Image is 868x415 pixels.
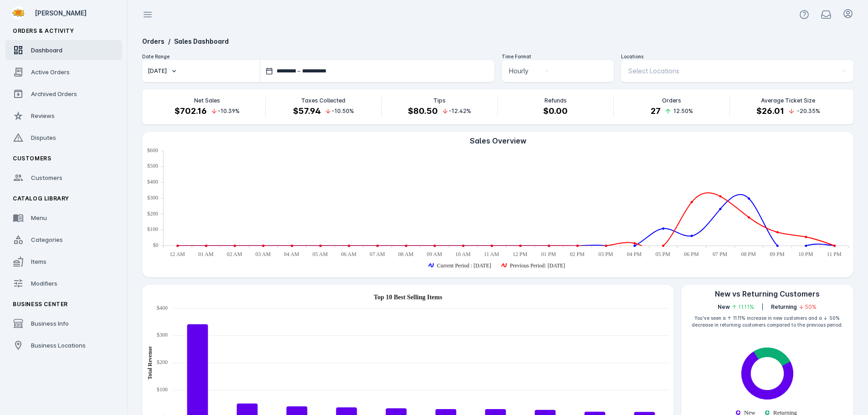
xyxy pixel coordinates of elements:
ellipse: Thu Sep 04 2025 17:00:00 GMT-0500 (Central Daylight Time): 0, Previous Period: Aug 28 [663,245,664,246]
ellipse: Thu Sep 04 2025 09:00:00 GMT-0500 (Central Daylight Time): 0, Previous Period: Aug 28 [434,245,436,246]
text: $400 [157,305,168,311]
ellipse: Thu Sep 04 2025 10:00:00 GMT-0500 (Central Daylight Time): 0, Previous Period: Aug 28 [462,245,464,246]
span: Archived Orders [31,90,77,97]
text: $300 [147,195,158,201]
div: Sales Overview [142,135,853,146]
span: Select Locations [628,66,679,77]
span: / [168,37,170,45]
text: $0 [153,242,159,248]
text: Total Revenue [147,346,153,379]
span: Disputes [31,134,56,141]
path: New: 74.07%. Fulfillment Type Stats [741,352,793,400]
span: ↑ 11.11% [732,303,754,311]
g: Current Period : Sep 04 series is showing, press enter to hide the Current Period : Sep 04 series [429,262,491,269]
span: Orders & Activity [13,27,74,34]
a: Customers [5,168,122,188]
span: Business Locations [31,342,86,349]
h4: $702.16 [175,105,207,117]
div: Locations [621,53,853,60]
g: Previous Period: Aug 28 series is showing, press enter to hide the Previous Period: Aug 28 series [502,262,565,269]
text: 11 AM [484,251,499,257]
text: Previous Period: [DATE] [510,262,565,269]
text: 05 PM [656,251,671,257]
div: New vs Returning Customers [681,288,853,299]
text: Top 10 Best Selling Items [374,294,442,301]
ellipse: Thu Sep 04 2025 22:00:00 GMT-0500 (Central Daylight Time): 55.75, Previous Period: Aug 28 [805,236,806,238]
text: 06 PM [684,251,699,257]
span: -20.35% [797,107,820,115]
span: -10.39% [218,107,240,115]
a: Modifiers [5,273,122,293]
span: Customers [31,174,62,181]
ellipse: Thu Sep 04 2025 13:00:00 GMT-0500 (Central Daylight Time): 0, Previous Period: Aug 28 [548,245,550,246]
a: Menu [5,208,122,228]
ellipse: Thu Sep 04 2025 08:00:00 GMT-0500 (Central Daylight Time): 0, Previous Period: Aug 28 [406,245,407,246]
p: Net Sales [194,97,220,105]
ellipse: Thu Sep 04 2025 15:00:00 GMT-0500 (Central Daylight Time): 0, Previous Period: Aug 28 [606,245,607,246]
text: 12 PM [513,251,528,257]
div: Time Format [502,53,614,60]
span: -12.42% [449,107,471,115]
ellipse: Thu Sep 04 2025 00:00:00 GMT-0500 (Central Daylight Time): 0, Previous Period: Aug 28 [177,245,178,246]
a: Business Info [5,313,122,333]
span: -10.50% [332,107,354,115]
text: $100 [157,386,168,393]
ellipse: Thu Sep 04 2025 16:00:00 GMT-0500 (Central Daylight Time): 0, Current Period : Sep 04 [634,245,635,246]
a: Active Orders [5,62,122,82]
text: 11 PM [827,251,842,257]
a: Items [5,251,122,272]
ellipse: Thu Sep 04 2025 21:00:00 GMT-0500 (Central Daylight Time): 0, Current Period : Sep 04 [777,245,778,246]
span: Hourly [509,66,529,77]
text: 12 AM [169,251,185,257]
ejs-chart: . Syncfusion interactive chart. [142,146,853,277]
text: 08 PM [741,251,756,257]
text: 08 AM [398,251,414,257]
text: 02 PM [570,251,585,257]
div: [PERSON_NAME] [35,8,118,18]
ellipse: Thu Sep 04 2025 06:00:00 GMT-0500 (Central Daylight Time): 0, Previous Period: Aug 28 [348,245,349,246]
ellipse: Thu Sep 04 2025 17:00:00 GMT-0500 (Central Daylight Time): 108.8, Current Period : Sep 04 [663,228,664,229]
text: 03 PM [598,251,613,257]
text: $100 [147,226,158,232]
ellipse: Thu Sep 04 2025 14:00:00 GMT-0500 (Central Daylight Time): 0, Previous Period: Aug 28 [577,245,578,246]
div: [DATE] [148,67,167,75]
ellipse: Thu Sep 04 2025 07:00:00 GMT-0500 (Central Daylight Time): 0, Previous Period: Aug 28 [377,245,378,246]
h4: $80.50 [408,105,438,117]
a: Categories [5,230,122,250]
ellipse: Thu Sep 04 2025 01:00:00 GMT-0500 (Central Daylight Time): 0, Previous Period: Aug 28 [205,245,207,246]
div: | [761,303,764,311]
text: 09 AM [427,251,442,257]
a: Orders [142,37,164,45]
span: Dashboard [31,46,62,54]
ellipse: Thu Sep 04 2025 19:00:00 GMT-0500 (Central Daylight Time): 312.18, Previous Period: Aug 28 [719,196,721,197]
a: Reviews [5,106,122,126]
ellipse: Thu Sep 04 2025 05:00:00 GMT-0500 (Central Daylight Time): 0, Previous Period: Aug 28 [320,245,321,246]
span: Customers [13,155,51,162]
span: 12.50% [673,107,693,115]
div: Date Range [142,53,494,60]
text: $200 [157,359,168,365]
text: 06 AM [341,251,356,257]
text: 04 AM [284,251,299,257]
text: 01 PM [541,251,556,257]
text: 10 PM [798,251,813,257]
span: ↓ 50% [799,303,817,311]
ellipse: Thu Sep 04 2025 20:00:00 GMT-0500 (Central Daylight Time): 179.43, Previous Period: Aug 28 [748,217,750,218]
text: $400 [147,179,158,185]
text: 07 AM [370,251,385,257]
div: You've seen a ↑ 11.11% increase in new customers and a ↓ 50% decrease in returning customers comp... [681,311,853,332]
text: $200 [147,210,158,217]
h4: $57.94 [293,105,321,117]
p: Average Ticket Size [761,97,815,105]
ellipse: Thu Sep 04 2025 03:00:00 GMT-0500 (Central Daylight Time): 0, Previous Period: Aug 28 [262,245,264,246]
a: Business Locations [5,335,122,355]
text: 03 AM [255,251,271,257]
ellipse: Thu Sep 04 2025 20:00:00 GMT-0500 (Central Daylight Time): 298.53, Current Period : Sep 04 [748,198,750,199]
a: Dashboard [5,40,122,60]
ellipse: Thu Sep 04 2025 21:00:00 GMT-0500 (Central Daylight Time): 85.36, Previous Period: Aug 28 [777,231,778,233]
text: 10 AM [455,251,471,257]
span: Modifiers [31,280,57,287]
ellipse: Thu Sep 04 2025 04:00:00 GMT-0500 (Central Daylight Time): 0, Previous Period: Aug 28 [291,245,293,246]
ellipse: Thu Sep 04 2025 23:00:00 GMT-0500 (Central Daylight Time): 0, Previous Period: Aug 28 [834,245,835,246]
text: 04 PM [627,251,642,257]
